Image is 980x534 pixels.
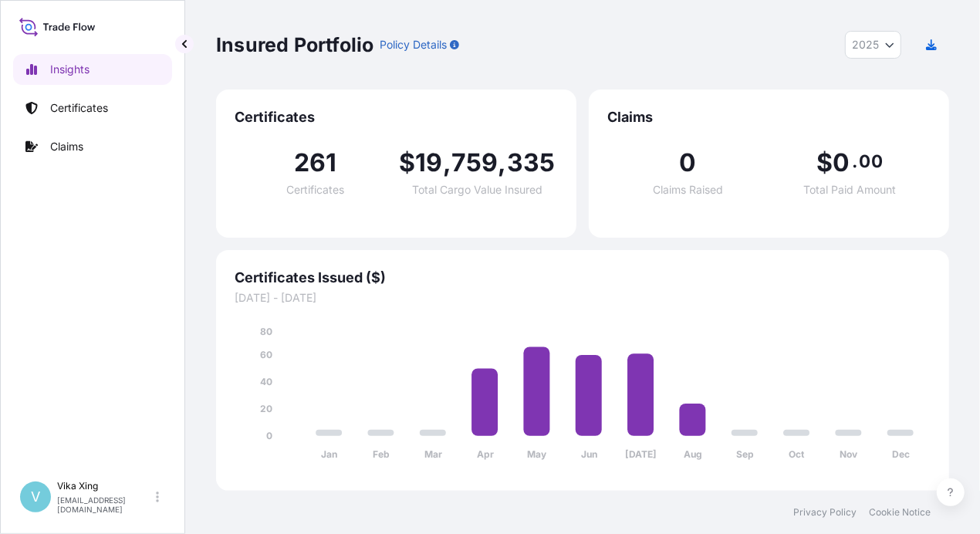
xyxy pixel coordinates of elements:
[235,108,558,127] span: Certificates
[817,150,833,175] span: $
[424,449,442,461] tspan: Mar
[399,150,415,175] span: $
[216,32,373,57] p: Insured Portfolio
[451,150,498,175] span: 759
[13,54,172,85] a: Insights
[294,150,337,175] span: 261
[260,376,272,387] tspan: 40
[845,31,901,59] button: Year Selector
[235,290,931,306] span: [DATE] - [DATE]
[833,150,850,175] span: 0
[892,449,910,461] tspan: Dec
[50,62,90,77] p: Insights
[266,430,272,441] tspan: 0
[789,449,806,461] tspan: Oct
[13,93,172,123] a: Certificates
[380,37,447,52] p: Policy Details
[415,150,442,175] span: 19
[852,37,879,52] span: 2025
[260,349,272,360] tspan: 60
[286,184,344,195] span: Certificates
[235,269,931,287] span: Certificates Issued ($)
[57,495,153,514] p: [EMAIL_ADDRESS][DOMAIN_NAME]
[321,449,337,461] tspan: Jan
[57,480,153,492] p: Vika Xing
[803,184,896,195] span: Total Paid Amount
[680,150,697,175] span: 0
[736,449,754,461] tspan: Sep
[13,131,172,162] a: Claims
[653,184,723,195] span: Claims Raised
[412,184,542,195] span: Total Cargo Value Insured
[260,403,272,414] tspan: 20
[684,449,702,461] tspan: Aug
[625,449,657,461] tspan: [DATE]
[607,108,931,127] span: Claims
[793,506,857,519] a: Privacy Policy
[528,449,548,461] tspan: May
[31,489,40,505] span: V
[373,449,390,461] tspan: Feb
[840,449,859,461] tspan: Nov
[443,150,451,175] span: ,
[852,155,857,167] span: .
[50,100,108,116] p: Certificates
[477,449,494,461] tspan: Apr
[498,150,507,175] span: ,
[860,155,883,167] span: 00
[260,326,272,337] tspan: 80
[869,506,931,519] a: Cookie Notice
[50,139,83,154] p: Claims
[581,449,597,461] tspan: Jun
[507,150,556,175] span: 335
